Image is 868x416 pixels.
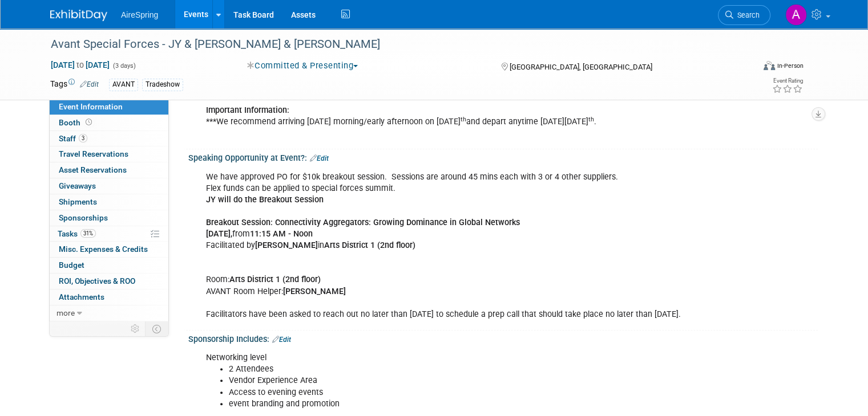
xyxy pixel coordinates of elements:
[58,229,96,238] span: Tasks
[59,260,84,270] span: Budget
[50,210,168,226] a: Sponsorships
[50,242,168,257] a: Misc. Expenses & Credits
[764,61,775,70] img: Format-Inperson.png
[206,218,520,227] b: Breakout Session: Connectivity Aggregators: Growing Dominance in Global Networks
[59,134,87,143] span: Staff
[461,116,466,123] sup: th
[80,80,99,88] a: Edit
[50,274,168,289] a: ROI, Objectives & ROO
[121,10,158,19] span: AireSpring
[75,60,86,70] span: to
[59,276,135,286] span: ROI, Objectives & ROO
[229,364,689,375] li: 2 Attendees
[59,181,96,190] span: Giveaways
[198,76,696,145] div: ***We recommend arriving [DATE] morning/early afternoon on [DATE] and depart anytime [DATE][DATE] .
[59,165,127,174] span: Asset Reservations
[112,62,136,70] span: (3 days)
[50,226,168,242] a: Tasks31%
[47,34,740,55] div: Avant Special Forces - JY & [PERSON_NAME] & [PERSON_NAME]
[80,229,96,238] span: 31%
[79,134,87,142] span: 3
[50,146,168,162] a: Travel Reservations
[188,331,818,345] div: Sponsorship Includes:
[50,162,168,178] a: Asset Reservations
[777,62,804,70] div: In-Person
[206,105,289,115] b: Important Information:
[243,60,363,72] button: Committed & Presenting
[59,213,108,222] span: Sponsorships
[324,240,415,250] b: Arts District 1 (2nd floor)
[588,116,594,123] sup: th
[59,197,97,206] span: Shipments
[146,321,169,336] td: Toggle Event Tabs
[59,244,148,254] span: Misc. Expenses & Credits
[198,166,696,326] div: We have approved PO for $10k breakout session. Sessions are around 45 mins each with 3 or 4 other...
[718,5,770,25] a: Search
[50,194,168,210] a: Shipments
[109,79,138,91] div: AVANT
[142,79,183,91] div: Tradeshow
[50,99,168,115] a: Event Information
[283,287,346,296] b: [PERSON_NAME]
[206,195,324,205] b: JY will do the Breakout Session
[50,60,110,70] span: [DATE] [DATE]
[229,375,689,386] li: Vendor Experience Area
[229,387,689,398] li: Access to evening events
[229,275,321,284] b: Arts District 1 (2nd floor)
[59,149,128,158] span: Travel Reservations
[59,102,123,111] span: Event Information
[50,178,168,194] a: Giveaways
[785,4,807,26] img: Angie Handal
[50,131,168,146] a: Staff3
[59,118,94,127] span: Booth
[188,149,818,164] div: Speaking Opportunity at Event?:
[733,11,760,19] span: Search
[310,154,329,162] a: Edit
[772,78,803,84] div: Event Rating
[50,258,168,273] a: Budget
[50,115,168,130] a: Booth
[229,398,689,410] li: event branding and promotion
[83,118,94,127] span: Booth not reserved yet
[56,308,75,317] span: more
[126,321,146,336] td: Personalize Event Tab Strip
[510,63,652,71] span: [GEOGRAPHIC_DATA], [GEOGRAPHIC_DATA]
[50,289,168,305] a: Attachments
[50,305,168,321] a: more
[250,229,313,239] b: 11:15 AM - Noon
[255,240,318,250] b: [PERSON_NAME]
[692,59,804,76] div: Event Format
[206,229,232,239] b: [DATE],
[50,78,99,91] td: Tags
[59,292,104,301] span: Attachments
[50,10,107,21] img: ExhibitDay
[272,336,291,344] a: Edit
